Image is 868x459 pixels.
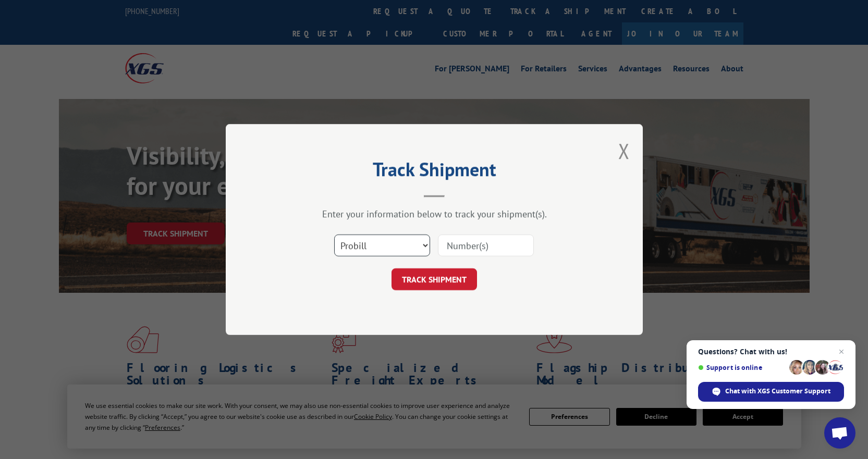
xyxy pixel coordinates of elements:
div: Chat with XGS Customer Support [698,382,844,402]
button: Close modal [618,137,630,165]
span: Close chat [835,345,848,358]
button: TRACK SHIPMENT [392,268,477,290]
span: Support is online [698,364,786,371]
h2: Track Shipment [278,162,591,182]
input: Number(s) [438,234,534,256]
span: Questions? Chat with us! [698,348,844,356]
div: Enter your information below to track your shipment(s). [278,208,591,220]
div: Open chat [824,417,855,449]
span: Chat with XGS Customer Support [725,387,830,396]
